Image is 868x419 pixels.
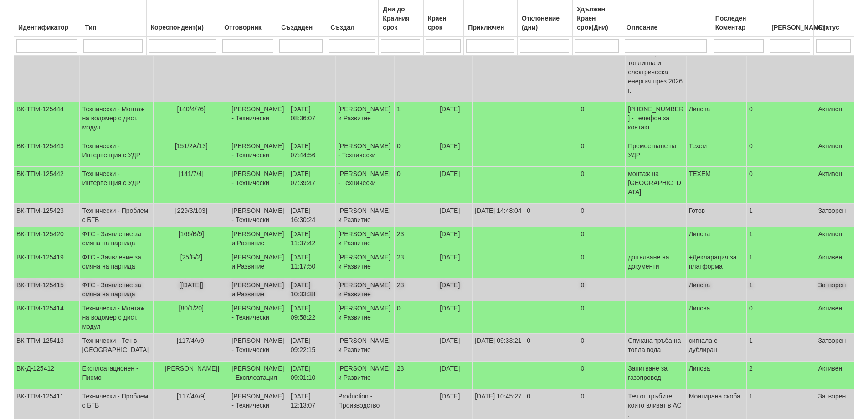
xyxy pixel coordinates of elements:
[335,227,394,250] td: [PERSON_NAME] и Развитие
[524,334,578,362] td: 0
[80,278,154,301] td: ФТС - Заявление за смяна на партида
[229,250,288,278] td: [PERSON_NAME] и Развитие
[14,278,80,301] td: ВК-ТПМ-125415
[163,365,219,372] span: [[PERSON_NAME]]
[770,21,811,34] div: [PERSON_NAME]
[397,105,401,113] span: 1
[229,227,288,250] td: [PERSON_NAME] и Развитие
[288,227,335,250] td: [DATE] 11:37:42
[279,21,324,34] div: Създаден
[14,167,80,204] td: ВК-ТПМ-125442
[437,334,473,362] td: [DATE]
[573,0,622,37] th: Удължен Краен срок(Дни): No sort applied, activate to apply an ascending sort
[288,301,335,334] td: [DATE] 09:58:22
[578,334,626,362] td: 0
[746,301,816,334] td: 0
[16,21,78,34] div: Идентификатор
[177,337,206,344] span: [117/4А/9]
[14,204,80,227] td: ВК-ТПМ-125423
[625,21,709,34] div: Описание
[689,253,737,270] span: +Декларация за платформа
[14,362,80,389] td: ВК-Д-125412
[179,170,204,177] span: [141/7/4]
[746,167,816,204] td: 0
[379,0,424,37] th: Дни до Крайния срок: No sort applied, activate to apply an ascending sort
[179,305,204,312] span: [80/1/20]
[746,278,816,301] td: 1
[473,334,524,362] td: [DATE] 09:33:21
[14,334,80,362] td: ВК-ТПМ-125413
[397,142,401,150] span: 0
[397,365,404,372] span: 23
[397,253,404,261] span: 23
[288,167,335,204] td: [DATE] 07:39:47
[466,21,515,34] div: Приключен
[746,204,816,227] td: 1
[80,227,154,250] td: ФТС - Заявление за смяна на партида
[335,301,394,334] td: [PERSON_NAME] и Развитие
[437,227,473,250] td: [DATE]
[80,250,154,278] td: ФТС - Заявление за смяна на партида
[180,253,202,261] span: [25/Б/2]
[578,139,626,167] td: 0
[288,278,335,301] td: [DATE] 10:33:38
[423,0,464,37] th: Краен срок: No sort applied, activate to apply an ascending sort
[175,207,207,214] span: [229/3/103]
[229,167,288,204] td: [PERSON_NAME] - Технически
[229,139,288,167] td: [PERSON_NAME] - Технически
[578,227,626,250] td: 0
[14,250,80,278] td: ВК-ТПМ-125419
[464,0,518,37] th: Приключен: No sort applied, activate to apply an ascending sort
[628,253,684,271] p: допълване на документи
[335,362,394,389] td: [PERSON_NAME] и Развитие
[628,141,684,160] p: Преместване на УДР
[80,204,154,227] td: Технически - Проблем с БГВ
[14,139,80,167] td: ВК-ТПМ-125443
[335,204,394,227] td: [PERSON_NAME] и Развитие
[81,0,146,37] th: Тип: No sort applied, activate to apply an ascending sort
[335,139,394,167] td: [PERSON_NAME] - Технически
[335,250,394,278] td: [PERSON_NAME] и Развитие
[578,167,626,204] td: 0
[816,278,854,301] td: Затворен
[816,334,854,362] td: Затворен
[80,301,154,334] td: Технически - Монтаж на водомер с дист. модул
[816,362,854,389] td: Активен
[816,139,854,167] td: Активен
[689,230,710,238] span: Липсва
[578,278,626,301] td: 0
[335,167,394,204] td: [PERSON_NAME] - Технически
[229,334,288,362] td: [PERSON_NAME] - Технически
[397,305,401,312] span: 0
[628,392,684,419] p: Теч от тръбите които влизат в АС .
[229,278,288,301] td: [PERSON_NAME] и Развитие
[746,334,816,362] td: 1
[335,278,394,301] td: [PERSON_NAME] и Развитие
[229,204,288,227] td: [PERSON_NAME] - Технически
[622,0,711,37] th: Описание: No sort applied, activate to apply an ascending sort
[689,337,718,353] span: сигнала е дублиран
[689,365,710,372] span: Липсва
[329,21,376,34] div: Създал
[177,105,205,113] span: [140/4/76]
[578,301,626,334] td: 0
[288,204,335,227] td: [DATE] 16:30:24
[746,139,816,167] td: 0
[816,204,854,227] td: Затворен
[437,167,473,204] td: [DATE]
[517,0,572,37] th: Отклонение (дни): No sort applied, activate to apply an ascending sort
[524,204,578,227] td: 0
[816,301,854,334] td: Активен
[711,0,767,37] th: Последен Коментар: No sort applied, activate to apply an ascending sort
[813,0,854,37] th: Статус: No sort applied, activate to apply an ascending sort
[746,362,816,389] td: 2
[277,0,326,37] th: Създаден: No sort applied, activate to apply an ascending sort
[746,102,816,139] td: 0
[437,362,473,389] td: [DATE]
[146,0,220,37] th: Кореспондент(и): No sort applied, activate to apply an ascending sort
[575,3,620,34] div: Удължен Краен срок(Дни)
[437,204,473,227] td: [DATE]
[14,227,80,250] td: ВК-ТПМ-125420
[689,207,705,214] span: Готов
[288,139,335,167] td: [DATE] 07:44:56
